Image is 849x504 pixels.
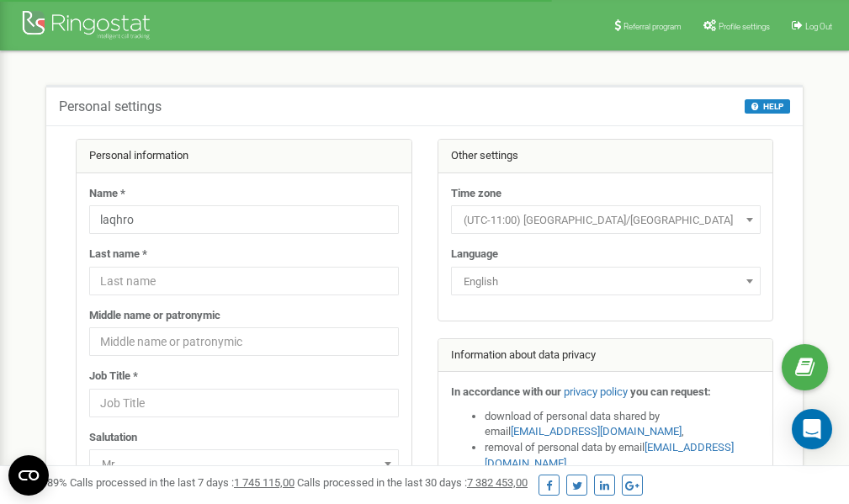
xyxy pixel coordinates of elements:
[438,140,773,173] div: Other settings
[485,409,761,440] li: download of personal data shared by email ,
[745,99,790,114] button: HELP
[451,205,761,234] span: (UTC-11:00) Pacific/Midway
[438,339,773,373] div: Information about data privacy
[95,453,393,476] span: Mr.
[234,476,294,489] u: 1 745 115,00
[89,186,125,202] label: Name *
[89,205,399,234] input: Name
[457,270,755,294] span: English
[457,209,755,232] span: (UTC-11:00) Pacific/Midway
[89,369,138,385] label: Job Title *
[89,449,399,478] span: Mr.
[89,247,147,263] label: Last name *
[70,476,294,489] span: Calls processed in the last 7 days :
[485,440,761,471] li: removal of personal data by email ,
[77,140,411,173] div: Personal information
[467,476,528,489] u: 7 382 453,00
[719,22,770,31] span: Profile settings
[792,409,832,449] div: Open Intercom Messenger
[451,385,561,398] strong: In accordance with our
[623,22,682,31] span: Referral program
[451,267,761,295] span: English
[89,389,399,417] input: Job Title
[89,430,137,446] label: Salutation
[511,425,682,438] a: [EMAIL_ADDRESS][DOMAIN_NAME]
[630,385,711,398] strong: you can request:
[59,99,162,114] h5: Personal settings
[805,22,832,31] span: Log Out
[564,385,628,398] a: privacy policy
[89,267,399,295] input: Last name
[8,455,49,496] button: Open CMP widget
[451,247,498,263] label: Language
[89,327,399,356] input: Middle name or patronymic
[89,308,220,324] label: Middle name or patronymic
[297,476,528,489] span: Calls processed in the last 30 days :
[451,186,501,202] label: Time zone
